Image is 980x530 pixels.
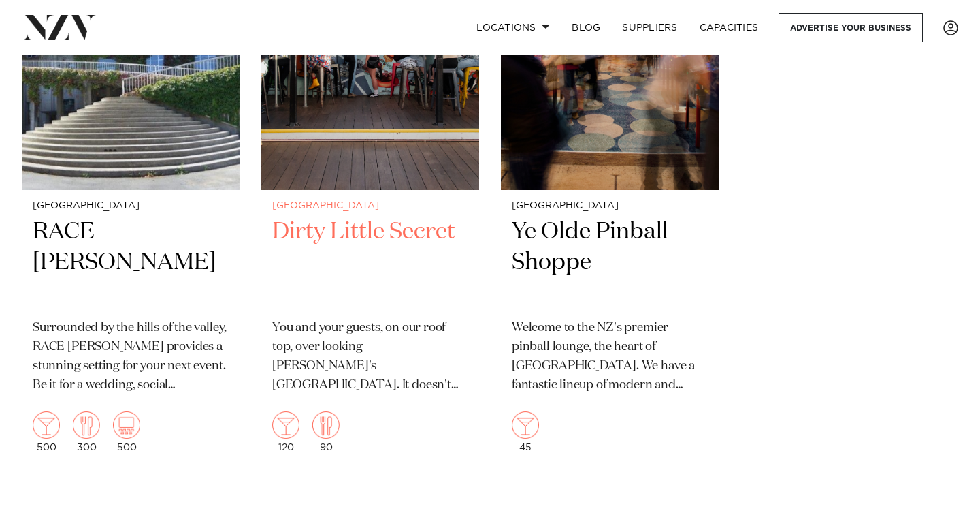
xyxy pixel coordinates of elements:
h2: RACE [PERSON_NAME] [33,217,229,309]
div: 300 [73,411,100,452]
small: [GEOGRAPHIC_DATA] [272,201,468,211]
p: Welcome to the NZ's premier pinball lounge, the heart of [GEOGRAPHIC_DATA]. We have a fantastic l... [512,319,708,395]
a: Locations [465,13,561,42]
div: 45 [512,411,539,452]
img: dining.png [312,411,340,439]
div: 90 [312,411,340,452]
div: 500 [33,411,60,452]
img: cocktail.png [33,411,60,439]
h2: Ye Olde Pinball Shoppe [512,217,708,309]
p: You and your guests, on our roof-top, over looking [PERSON_NAME]'s [GEOGRAPHIC_DATA]. It doesn't ... [272,319,468,395]
p: Surrounded by the hills of the valley, RACE [PERSON_NAME] provides a stunning setting for your ne... [33,319,229,395]
small: [GEOGRAPHIC_DATA] [512,201,708,211]
img: cocktail.png [272,411,299,439]
a: BLOG [561,13,611,42]
div: 120 [272,411,299,452]
img: theatre.png [113,411,140,439]
a: SUPPLIERS [611,13,688,42]
div: 500 [113,411,140,452]
h2: Dirty Little Secret [272,217,468,309]
img: cocktail.png [512,411,539,439]
small: [GEOGRAPHIC_DATA] [33,201,229,211]
img: dining.png [73,411,100,439]
img: nzv-logo.png [22,15,96,40]
a: Capacities [689,13,770,42]
a: Advertise your business [779,13,923,42]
